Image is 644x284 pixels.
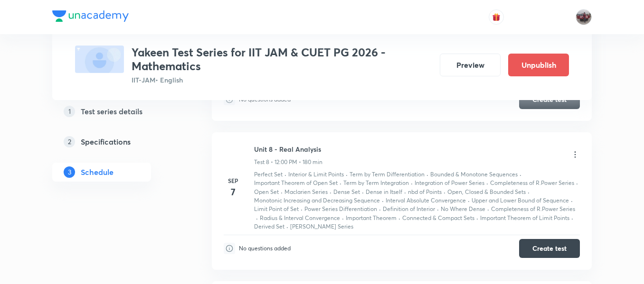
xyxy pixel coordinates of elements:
[519,239,580,258] button: Create test
[576,179,578,187] div: ·
[571,214,573,222] div: ·
[346,214,397,222] p: Important Theorem
[81,166,114,178] h5: Schedule
[404,188,406,196] div: ·
[254,188,279,196] p: Open Set
[441,205,485,213] p: No Where Dense
[81,136,131,147] h5: Specifications
[239,244,291,253] p: No questions added
[398,214,400,222] div: ·
[288,170,344,179] p: Interior & Limit Points
[254,179,338,187] p: Important Theorem of Open Set
[476,214,478,222] div: ·
[132,75,432,85] p: IIT-JAM • English
[491,205,575,213] p: Completeness of R.Power Series
[383,205,435,213] p: Definition of Interior
[382,196,384,205] div: ·
[304,205,377,213] p: Power Series Differentiation
[342,214,344,222] div: ·
[379,205,381,213] div: ·
[362,188,364,196] div: ·
[260,214,340,222] p: Radius & Interval Convergence
[52,10,129,24] a: Company Logo
[81,106,142,117] h5: Test series details
[75,46,124,73] img: fallback-thumbnail.png
[571,196,573,205] div: ·
[343,179,409,187] p: Term by Term Integration
[284,188,328,196] p: Maclarien Series
[366,188,402,196] p: Dense in Itself
[254,144,322,154] h6: Unit 8 - Real Analysis
[440,54,501,76] button: Preview
[489,9,504,25] button: avatar
[528,188,530,196] div: ·
[254,170,283,179] p: Perfect Set
[490,179,574,187] p: Completeness of R.Power Series
[301,205,303,213] div: ·
[472,196,569,205] p: Upper and Lower Bound of Sequence
[520,170,521,179] div: ·
[426,170,428,179] div: ·
[330,188,331,196] div: ·
[64,106,75,117] p: 1
[386,196,466,205] p: Interval Absolute Convergence
[333,188,360,196] p: Dense Set
[437,205,439,213] div: ·
[430,170,518,179] p: Bounded & Monotone Sequences
[408,188,442,196] p: nbd of Points
[256,214,258,222] div: ·
[486,179,488,187] div: ·
[224,176,243,185] h6: Sep
[340,179,341,187] div: ·
[284,170,286,179] div: ·
[447,188,526,196] p: Open, Closed & Bounded Sets
[411,179,413,187] div: ·
[415,179,484,187] p: Integration of Power Series
[346,170,348,179] div: ·
[492,13,501,21] img: avatar
[52,102,181,121] a: 1Test series details
[64,166,75,178] p: 3
[444,188,445,196] div: ·
[508,54,569,76] button: Unpublish
[402,214,474,222] p: Connected & Compact Sets
[132,46,432,73] h3: Yakeen Test Series for IIT JAM & CUET PG 2026 - Mathematics
[286,222,288,231] div: ·
[576,9,592,25] img: amirhussain Hussain
[254,222,284,231] p: Derived Set
[224,243,235,254] img: infoIcon
[52,132,181,151] a: 2Specifications
[350,170,425,179] p: Term by Term Differentiation
[480,214,569,222] p: Important Theorem of Limit Points
[224,185,243,199] h4: 7
[254,158,322,166] p: Test 8 • 12:00 PM • 180 min
[64,136,75,147] p: 2
[254,196,380,205] p: Monotonic Increasing and Decreasing Sequence
[281,188,283,196] div: ·
[290,222,353,231] p: [PERSON_NAME] Series
[254,205,299,213] p: Limit Point of Set
[52,10,129,22] img: Company Logo
[487,205,489,213] div: ·
[468,196,470,205] div: ·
